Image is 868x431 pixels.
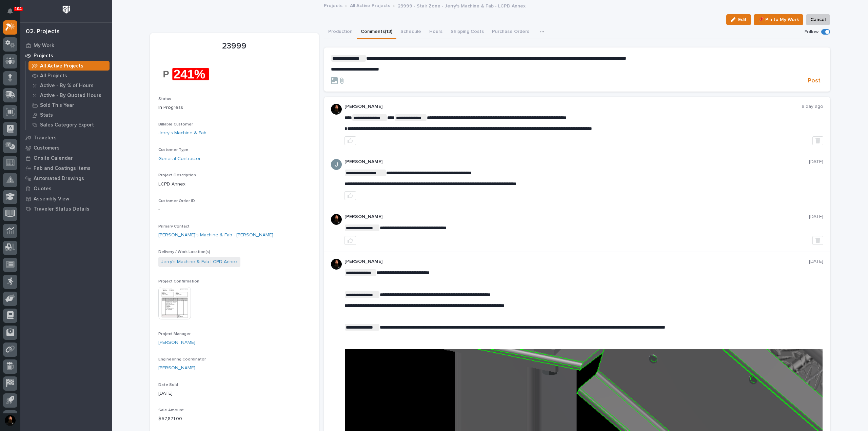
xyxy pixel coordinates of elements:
a: [PERSON_NAME] [158,365,195,372]
img: ACg8ocIJHU6JEmo4GV-3KL6HuSvSpWhSGqG5DdxF6tKpN6m2=s96-c [331,159,342,170]
span: Primary Contact [158,224,190,229]
a: Active - By % of Hours [26,81,112,90]
p: $ 57,871.00 [158,415,311,423]
button: 📌 Pin to My Work [754,14,803,25]
span: Edit [738,17,747,23]
a: Travelers [20,133,112,143]
button: Edit [726,14,751,25]
p: Customers [34,145,60,151]
span: Engineering Coordinator [158,357,206,361]
span: Status [158,97,171,101]
span: Customer Type [158,148,189,152]
button: Purchase Orders [488,25,533,39]
a: Onsite Calendar [20,153,112,163]
span: Project Manager [158,332,191,336]
span: Billable Customer [158,122,193,126]
button: Production [324,25,357,39]
button: Delete post [812,236,823,245]
p: Travelers [34,135,57,141]
img: Workspace Logo [60,3,73,16]
p: 104 [15,6,22,11]
a: Stats [26,110,112,120]
p: - [158,206,311,213]
p: LCPD Annex [158,181,311,188]
span: Project Description [158,173,196,177]
a: All Active Projects [26,61,112,71]
a: Automated Drawings [20,173,112,183]
p: All Active Projects [40,63,83,69]
p: Active - By Quoted Hours [40,93,101,99]
button: Schedule [396,25,425,39]
p: All Projects [40,73,67,79]
img: zmKUmRVDQjmBLfnAs97p [331,259,342,270]
p: [PERSON_NAME] [344,104,802,110]
button: like this post [344,136,356,145]
button: users-avatar [3,413,17,428]
p: Projects [34,53,53,59]
p: Automated Drawings [34,176,84,182]
img: zmKUmRVDQjmBLfnAs97p [331,104,342,115]
a: Traveler Status Details [20,204,112,214]
p: Quotes [34,186,52,192]
span: Post [808,77,821,85]
button: Hours [425,25,447,39]
img: zmKUmRVDQjmBLfnAs97p [331,214,342,225]
button: Shipping Costs [447,25,488,39]
p: [DATE] [809,159,823,165]
span: Cancel [810,16,826,24]
p: Sales Category Export [40,122,94,128]
p: Follow [805,29,818,35]
p: 23999 [158,41,311,51]
a: [PERSON_NAME] [158,339,195,346]
a: Quotes [20,183,112,194]
p: a day ago [802,104,823,110]
a: All Active Projects [350,1,390,9]
p: Active - By % of Hours [40,83,94,89]
span: Delivery / Work Location(s) [158,250,210,254]
p: Sold This Year [40,102,74,109]
p: Fab and Coatings Items [34,165,91,172]
p: [DATE] [158,390,311,397]
a: Customers [20,143,112,153]
p: [PERSON_NAME] [344,259,809,265]
a: [PERSON_NAME]'s Machine & Fab - [PERSON_NAME] [158,232,273,239]
a: Fab and Coatings Items [20,163,112,173]
p: [DATE] [809,214,823,220]
a: Projects [324,1,342,9]
button: Delete post [812,136,823,145]
button: Notifications [3,4,17,18]
button: Cancel [806,14,830,25]
a: Sold This Year [26,100,112,110]
div: 02. Projects [26,28,60,36]
button: like this post [344,236,356,245]
a: General Contractor [158,155,201,162]
p: [PERSON_NAME] [344,214,809,220]
span: 📌 Pin to My Work [758,16,799,24]
p: [PERSON_NAME] [344,159,809,165]
span: Date Sold [158,383,178,387]
div: Notifications104 [8,8,17,19]
p: Onsite Calendar [34,155,73,161]
a: My Work [20,40,112,51]
p: [DATE] [809,259,823,265]
a: Jerry's Machine & Fab LCPD Annex [161,258,238,266]
a: Jerry's Machine & Fab [158,130,206,137]
a: All Projects [26,71,112,80]
a: Active - By Quoted Hours [26,91,112,100]
img: oYkIZAVYH7J-uD7BwyT6j17yxagwpzu0NtAoZ75LOgQ [158,62,209,86]
p: My Work [34,43,54,49]
button: Comments (13) [357,25,396,39]
p: In Progress [158,104,311,111]
p: Traveler Status Details [34,206,90,212]
p: 23999 - Stair Zone - Jerry's Machine & Fab - LCPD Annex [398,2,526,9]
span: Sale Amount [158,408,184,412]
button: like this post [344,191,356,200]
p: Stats [40,112,53,118]
span: Project Confirmation [158,279,199,283]
button: Post [805,77,823,85]
p: Assembly View [34,196,69,202]
span: Customer Order ID [158,199,195,203]
a: Assembly View [20,194,112,204]
a: Projects [20,51,112,61]
a: Sales Category Export [26,120,112,130]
